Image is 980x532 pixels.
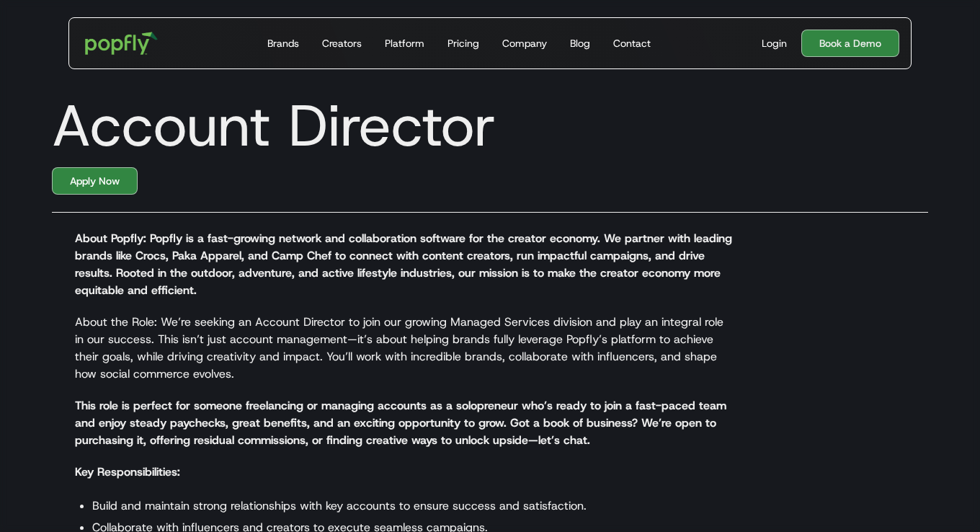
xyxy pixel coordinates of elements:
a: Pricing [442,18,485,68]
a: Creators [316,18,367,68]
div: Contact [613,36,651,50]
h1: Account Director [40,91,940,160]
div: Creators [322,36,362,50]
a: Apply Now [52,167,138,195]
div: Login [762,36,787,50]
div: Pricing [447,36,479,50]
a: Book a Demo [801,30,899,57]
div: Blog [570,36,590,50]
div: Brands [267,36,299,50]
a: Platform [379,18,430,68]
p: About the Role: We’re seeking an Account Director to join our growing Managed Services division a... [75,314,732,383]
a: home [75,22,168,65]
a: Blog [564,18,596,68]
a: Login [756,36,793,50]
strong: This role is perfect for someone freelancing or managing accounts as a solopreneur who’s ready to... [75,398,726,448]
strong: About Popfly: Popfly is a fast-growing network and collaboration software for the creator economy... [75,231,732,298]
div: Company [502,36,547,50]
div: Platform [385,36,424,50]
strong: Key Responsibilities: [75,464,180,479]
li: Build and maintain strong relationships with key accounts to ensure success and satisfaction. [92,495,732,517]
a: Company [496,18,553,68]
a: Brands [262,18,305,68]
a: Contact [607,18,656,68]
